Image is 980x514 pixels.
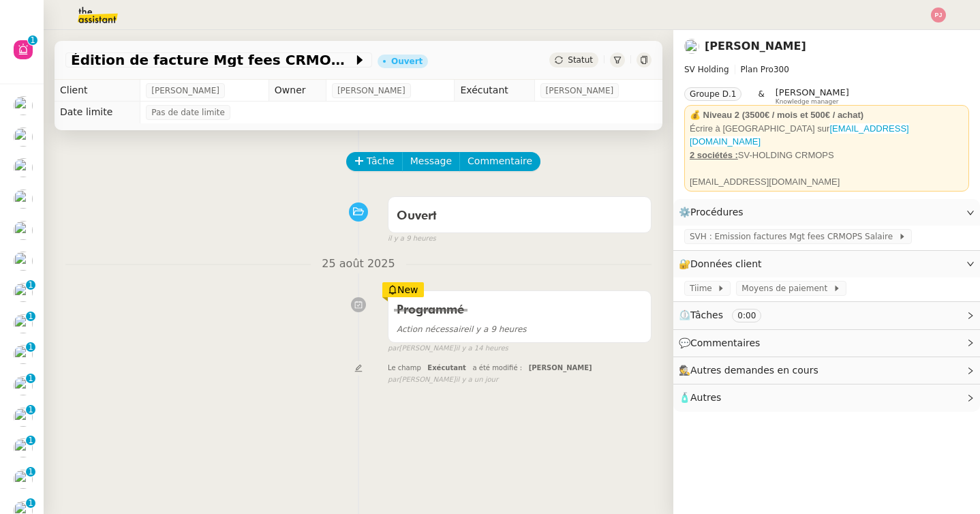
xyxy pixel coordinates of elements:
[397,210,437,222] span: Ouvert
[14,252,33,271] img: users%2FC9SBsJ0duuaSgpQFj5LgoEX8n0o2%2Favatar%2Fec9d51b8-9413-4189-adfb-7be4d8c96a3c
[26,498,35,508] nz-badge-sup: 1
[26,405,35,414] nz-badge-sup: 1
[679,205,750,220] span: ⚙️
[459,152,540,171] button: Commentaire
[391,57,423,65] div: Ouvert
[456,374,498,386] span: il y a un jour
[776,98,839,106] span: Knowledge manager
[388,374,498,386] small: [PERSON_NAME]
[684,87,741,101] nz-tag: Groupe D.1
[388,374,399,386] span: par
[28,467,33,479] p: 1
[690,230,898,243] span: SVH : Emission factures Mgt fees CRMOPS Salaire
[690,282,717,295] span: Tiime
[673,251,980,277] div: 🔐Données client
[26,312,35,321] nz-badge-sup: 1
[26,342,35,352] nz-badge-sup: 1
[14,221,33,240] img: users%2F7nLfdXEOePNsgCtodsK58jnyGKv1%2Favatar%2FIMG_1682.jpeg
[673,199,980,226] div: ⚙️Procédures
[776,87,849,97] span: [PERSON_NAME]
[14,408,33,427] img: users%2FC9SBsJ0duuaSgpQFj5LgoEX8n0o2%2Favatar%2Fec9d51b8-9413-4189-adfb-7be4d8c96a3c
[14,376,33,395] img: users%2FC9SBsJ0duuaSgpQFj5LgoEX8n0o2%2Favatar%2Fec9d51b8-9413-4189-adfb-7be4d8c96a3c
[28,35,37,45] nz-badge-sup: 1
[931,7,946,22] img: svg
[468,153,532,169] span: Commentaire
[28,280,33,292] p: 1
[14,127,33,147] img: users%2F1PNv5soDtMeKgnH5onPMHqwjzQn1%2Favatar%2Fd0f44614-3c2d-49b8-95e9-0356969fcfd1
[673,384,980,411] div: 🧴Autres
[151,106,225,119] span: Pas de date limite
[388,233,436,245] span: il y a 9 heures
[14,438,33,457] img: users%2FC9SBsJ0duuaSgpQFj5LgoEX8n0o2%2Favatar%2Fec9d51b8-9413-4189-adfb-7be4d8c96a3c
[732,309,761,322] nz-tag: 0:00
[28,342,33,354] p: 1
[26,467,35,477] nz-badge-sup: 1
[679,256,767,272] span: 🔐
[346,152,403,171] button: Tâche
[397,324,469,334] span: Action nécessaire
[30,35,35,48] p: 1
[367,153,395,169] span: Tâche
[28,405,33,417] p: 1
[690,149,964,162] div: SV-HOLDING CRMOPS
[741,282,832,295] span: Moyens de paiement
[472,364,522,372] span: a été modifié :
[14,345,33,364] img: users%2FC9SBsJ0duuaSgpQFj5LgoEX8n0o2%2Favatar%2Fec9d51b8-9413-4189-adfb-7be4d8c96a3c
[774,65,789,74] span: 300
[776,87,849,105] app-user-label: Knowledge manager
[388,343,508,354] small: [PERSON_NAME]
[546,84,614,97] span: [PERSON_NAME]
[26,374,35,383] nz-badge-sup: 1
[690,337,760,348] span: Commentaires
[397,324,527,334] span: il y a 9 heures
[568,55,593,65] span: Statut
[14,96,33,115] img: users%2FC9SBsJ0duuaSgpQFj5LgoEX8n0o2%2Favatar%2Fec9d51b8-9413-4189-adfb-7be4d8c96a3c
[26,436,35,445] nz-badge-sup: 1
[690,110,863,120] strong: 💰 Niveau 2 (3500€ / mois et 500€ / achat)
[402,152,460,171] button: Message
[679,309,773,320] span: ⏲️
[690,122,964,149] div: Écrire à [GEOGRAPHIC_DATA] sur
[28,436,33,448] p: 1
[14,283,33,302] img: users%2FC9SBsJ0duuaSgpQFj5LgoEX8n0o2%2Favatar%2Fec9d51b8-9413-4189-adfb-7be4d8c96a3c
[311,255,405,273] span: 25 août 2025
[14,190,33,209] img: users%2F2TyHGbgGwwZcFhdWHiwf3arjzPD2%2Favatar%2F1545394186276.jpeg
[71,53,353,67] span: Édition de facture Mgt fees CRMOP - août 2025S Salaire
[382,282,424,297] div: New
[673,330,980,357] div: 💬Commentaires
[269,80,326,102] td: Owner
[427,364,466,372] span: Exécutant
[758,87,764,105] span: &
[684,65,729,74] span: SV Holding
[456,343,508,354] span: il y a 14 heures
[28,374,33,386] p: 1
[337,84,405,97] span: [PERSON_NAME]
[679,337,766,348] span: 💬
[410,153,452,169] span: Message
[673,357,980,384] div: 🕵️Autres demandes en cours
[679,392,721,403] span: 🧴
[26,280,35,290] nz-badge-sup: 1
[684,39,699,54] img: users%2FyAaYa0thh1TqqME0LKuif5ROJi43%2Favatar%2F3a825d04-53b1-4b39-9daa-af456df7ce53
[14,158,33,177] img: users%2F1PNv5soDtMeKgnH5onPMHqwjzQn1%2Favatar%2Fd0f44614-3c2d-49b8-95e9-0356969fcfd1
[679,365,825,376] span: 🕵️
[690,175,964,189] div: [EMAIL_ADDRESS][DOMAIN_NAME]
[690,365,818,376] span: Autres demandes en cours
[690,207,744,217] span: Procédures
[690,150,738,160] u: 2 sociétés :
[14,470,33,489] img: users%2FC9SBsJ0duuaSgpQFj5LgoEX8n0o2%2Favatar%2Fec9d51b8-9413-4189-adfb-7be4d8c96a3c
[55,102,140,123] td: Date limite
[388,364,421,372] span: Le champ
[14,314,33,333] img: users%2FC9SBsJ0duuaSgpQFj5LgoEX8n0o2%2Favatar%2Fec9d51b8-9413-4189-adfb-7be4d8c96a3c
[388,343,399,354] span: par
[397,304,464,316] span: Programmé
[705,40,806,52] a: [PERSON_NAME]
[151,84,219,97] span: [PERSON_NAME]
[690,309,723,320] span: Tâches
[741,65,774,74] span: Plan Pro
[55,80,140,102] td: Client
[673,302,980,329] div: ⏲️Tâches 0:00
[690,258,762,269] span: Données client
[529,364,592,372] span: [PERSON_NAME]
[455,80,534,102] td: Exécutant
